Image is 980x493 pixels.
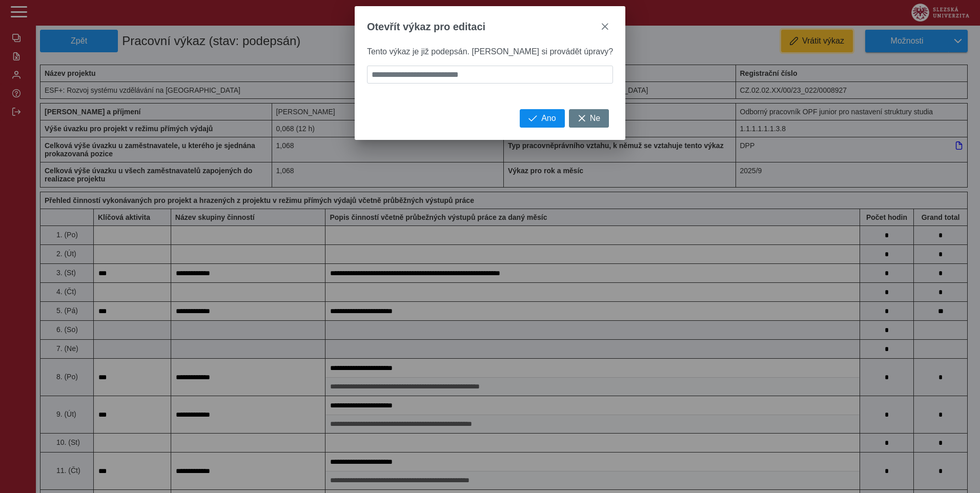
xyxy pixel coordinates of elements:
[520,109,564,128] button: Ano
[569,109,609,128] button: Ne
[590,114,600,123] span: Ne
[355,47,625,109] div: Tento výkaz je již podepsán. [PERSON_NAME] si provádět úpravy?
[541,114,556,123] span: Ano
[597,18,613,35] button: close
[367,21,485,33] span: Otevřít výkaz pro editaci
